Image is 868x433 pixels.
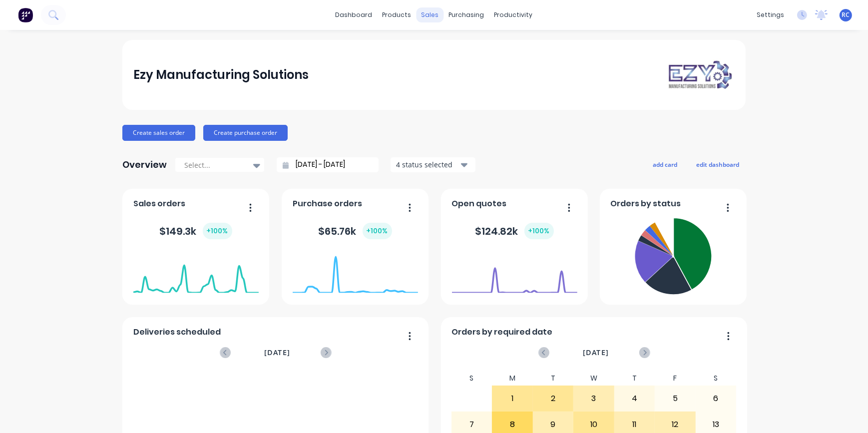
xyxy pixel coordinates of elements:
[122,155,167,175] div: Overview
[319,223,392,239] div: $ 65.76k
[363,223,392,239] div: + 100 %
[452,326,553,338] span: Orders by required date
[696,371,737,386] div: S
[378,7,417,22] div: products
[264,347,290,358] span: [DATE]
[615,386,655,411] div: 4
[452,198,507,210] span: Open quotes
[611,198,681,210] span: Orders by status
[444,7,489,22] div: purchasing
[842,10,850,19] span: RC
[160,223,232,239] div: $ 149.3k
[417,7,444,22] div: sales
[655,386,695,411] div: 5
[752,7,789,22] div: settings
[614,371,655,386] div: T
[524,223,554,239] div: + 100 %
[573,371,614,386] div: W
[489,7,538,22] div: productivity
[533,371,574,386] div: T
[655,371,696,386] div: F
[331,7,378,22] a: dashboard
[391,157,475,172] button: 4 status selected
[133,198,185,210] span: Sales orders
[492,371,533,386] div: M
[18,7,33,22] img: Factory
[133,65,309,85] div: Ezy Manufacturing Solutions
[583,347,609,358] span: [DATE]
[396,159,459,170] div: 4 status selected
[665,58,735,91] img: Ezy Manufacturing Solutions
[574,386,614,411] div: 3
[451,371,492,386] div: S
[696,386,736,411] div: 6
[492,386,532,411] div: 1
[203,223,232,239] div: + 100 %
[293,198,362,210] span: Purchase orders
[690,158,746,171] button: edit dashboard
[533,386,573,411] div: 2
[203,125,288,141] button: Create purchase order
[475,223,554,239] div: $ 124.82k
[122,125,195,141] button: Create sales order
[646,158,684,171] button: add card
